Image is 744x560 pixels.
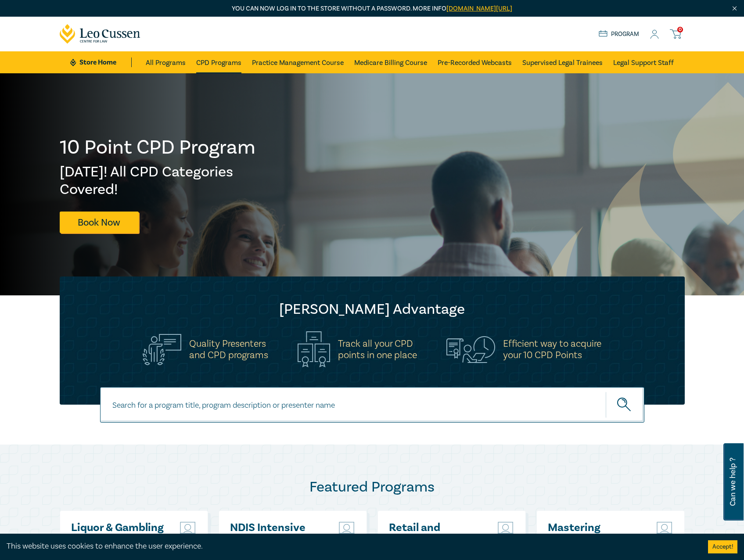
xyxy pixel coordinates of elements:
[146,51,186,73] a: All Programs
[708,540,737,553] button: Accept cookies
[354,51,427,73] a: Medicare Billing Course
[446,336,495,363] img: Efficient way to acquire<br>your 10 CPD Points
[60,4,685,14] p: You can now log in to the store without a password. More info
[677,27,683,32] span: 0
[338,522,356,536] img: Live Stream
[656,522,673,536] img: Live Stream
[70,57,131,67] a: Store Home
[731,5,738,12] img: Close
[613,51,674,73] a: Legal Support Staff
[230,522,324,534] a: NDIS Intensive
[7,541,695,552] div: This website uses cookies to enhance the user experience.
[446,4,512,13] a: [DOMAIN_NAME][URL]
[77,301,667,318] h2: [PERSON_NAME] Advantage
[298,331,330,367] img: Track all your CPD<br>points in one place
[189,338,268,361] h5: Quality Presenters and CPD programs
[60,478,685,496] h2: Featured Programs
[71,522,165,557] a: Liquor & Gambling Law – Licensing, Compliance & Regulations
[60,212,139,233] a: Book Now
[497,522,514,536] img: Live Stream
[143,334,181,365] img: Quality Presenters<br>and CPD programs
[338,338,417,361] h5: Track all your CPD points in one place
[179,522,197,536] img: Live Stream
[389,522,483,557] a: Retail and Commercial Leases - A Practical Guide ([DATE])
[60,136,256,159] h1: 10 Point CPD Program
[100,387,644,423] input: Search for a program title, program description or presenter name
[60,163,256,198] h2: [DATE]! All CPD Categories Covered!
[196,51,241,73] a: CPD Programs
[548,522,642,557] a: Mastering Delegation — Empowering Junior Lawyers for Success
[729,449,737,515] span: Can we help ?
[503,338,601,361] h5: Efficient way to acquire your 10 CPD Points
[599,29,640,39] a: Program
[252,51,344,73] a: Practice Management Course
[438,51,512,73] a: Pre-Recorded Webcasts
[522,51,603,73] a: Supervised Legal Trainees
